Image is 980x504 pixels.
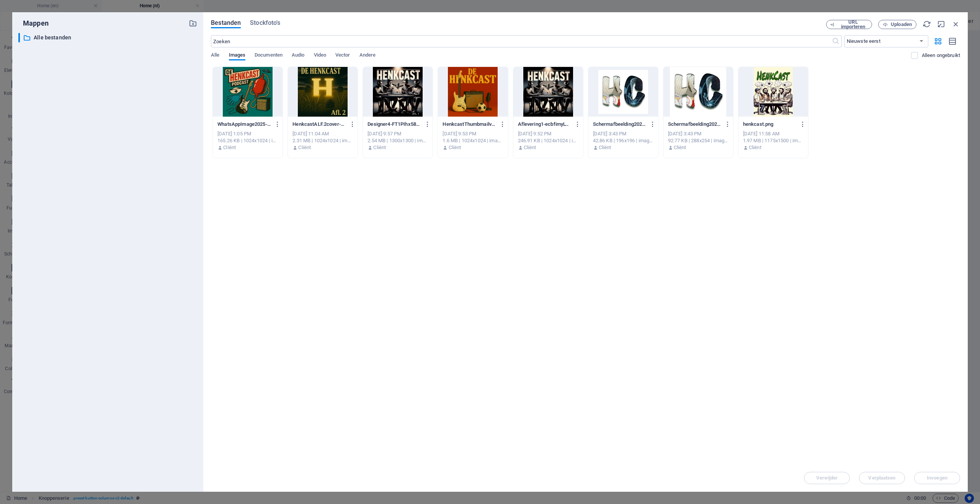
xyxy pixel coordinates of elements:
[923,20,931,28] i: Opnieuw laden
[443,130,503,137] div: [DATE] 9:53 PM
[255,50,283,61] span: Documenten
[211,50,219,61] span: Alle
[668,137,728,144] div: 92.77 KB | 288x254 | image/png
[217,121,271,128] p: WhatsAppImage2025-06-05at17.35.52-ABM2irtdZ9uArn6baL3h4Q.jpeg
[189,19,197,28] i: Nieuwe map aanmaken
[922,52,960,59] p: Laat alleen bestanden zien die nog niet op de website worden gebruikt. Bestanden die tijdens deze...
[937,20,946,28] i: Minimaliseren
[367,130,428,137] div: [DATE] 9:57 PM
[668,121,722,128] p: Schermafbeelding2025-05-12om15.42.49-dvPxrxv_VaVx3v3NmpZspw.png
[743,121,797,128] p: henkcast.png
[443,137,503,144] div: 1.6 MB | 1024x1024 | image/png
[524,144,536,151] p: Cliënt
[878,20,916,29] button: Uploaden
[314,50,326,61] span: Video
[743,130,804,137] div: [DATE] 11:58 AM
[518,130,578,137] div: [DATE] 9:52 PM
[674,144,686,151] p: Cliënt
[211,35,831,47] input: Zoeken
[373,144,386,151] p: Cliënt
[826,20,872,29] button: URL importeren
[952,20,960,28] i: Sluiten
[211,18,241,28] span: Bestanden
[891,22,912,27] span: Uploaden
[443,121,496,128] p: HenkcastThumbmailv2-R5WE-vW5PkfItT55UnZbwg.png
[749,144,761,151] p: Cliënt
[223,144,236,151] p: Cliënt
[217,137,278,144] div: 165.26 KB | 1024x1024 | image/jpeg
[668,130,728,137] div: [DATE] 3:43 PM
[518,121,572,128] p: Aflevering1-ecbfimyLTUi2CdLFp8Lj1A.jpeg
[292,50,304,61] span: Audio
[838,20,869,29] span: URL importeren
[292,137,353,144] div: 2.31 MB | 1024x1024 | image/png
[229,50,246,61] span: Images
[593,121,647,128] p: Schermafbeelding2025-05-12om15.42.49-dvPxrxv_VaVx3v3NmpZspw-hFRF-L09AGPsginDbw6ovQ.png
[250,18,280,28] span: Stockfoto's
[292,130,353,137] div: [DATE] 11:04 AM
[367,137,428,144] div: 2.54 MB | 1300x1300 | image/png
[34,33,183,42] p: Alle bestanden
[593,130,653,137] div: [DATE] 3:43 PM
[298,144,311,151] p: Cliënt
[292,121,346,128] p: HenkcastALF.2cover-64ybJZDkbyS852uhT49s4A.png
[217,130,278,137] div: [DATE] 1:05 PM
[518,137,578,144] div: 246.91 KB | 1024x1024 | image/jpeg
[743,137,804,144] div: 1.97 MB | 1175x1500 | image/png
[359,50,376,61] span: Andere
[18,33,20,42] div: ​
[599,144,611,151] p: Cliënt
[593,137,653,144] div: 42.86 KB | 196x196 | image/png
[335,50,350,61] span: Vector
[367,121,421,128] p: Designer4-FT1PIhx583RuXbF40jL4xw.png
[18,18,49,28] p: Mappen
[449,144,461,151] p: Cliënt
